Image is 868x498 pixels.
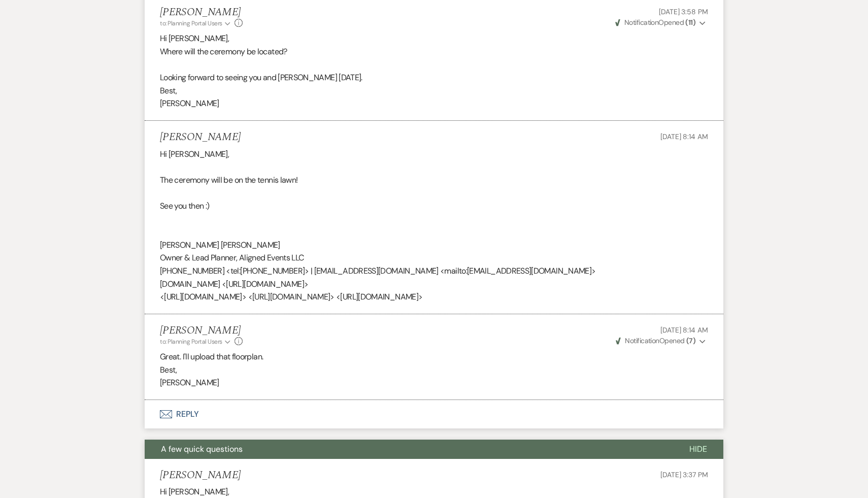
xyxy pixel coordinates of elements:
[160,19,232,28] button: to: Planning Portal Users
[660,325,708,335] span: [DATE] 8:14 AM
[685,18,695,27] strong: ( 11 )
[160,337,232,346] button: to: Planning Portal Users
[659,7,708,16] span: [DATE] 3:58 PM
[614,336,708,346] button: NotificationOpened (7)
[614,17,708,28] button: NotificationOpened (11)
[673,440,723,459] button: Hide
[160,469,241,482] h5: [PERSON_NAME]
[689,444,707,454] span: Hide
[160,131,241,144] h5: [PERSON_NAME]
[160,376,708,389] p: [PERSON_NAME]
[160,363,708,377] p: Best,
[160,6,243,19] h5: [PERSON_NAME]
[160,148,708,304] div: Hi [PERSON_NAME], The ceremony will be on the tennis lawn! See you then :) [PERSON_NAME] [PERSON_...
[161,444,243,454] span: A few quick questions
[615,18,696,27] span: Opened
[686,336,695,345] strong: ( 7 )
[160,324,243,337] h5: [PERSON_NAME]
[160,338,222,346] span: to: Planning Portal Users
[160,32,708,45] p: Hi [PERSON_NAME],
[145,400,723,428] button: Reply
[616,336,695,345] span: Opened
[624,18,658,27] span: Notification
[660,132,708,141] span: [DATE] 8:14 AM
[160,97,708,110] p: [PERSON_NAME]
[625,336,659,345] span: Notification
[145,440,673,459] button: A few quick questions
[160,350,708,363] p: Great. I'll upload that floorplan.
[660,470,708,479] span: [DATE] 3:37 PM
[160,71,708,84] p: Looking forward to seeing you and [PERSON_NAME] [DATE].
[160,45,708,58] p: Where will the ceremony be located?
[160,84,708,97] p: Best,
[160,19,222,27] span: to: Planning Portal Users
